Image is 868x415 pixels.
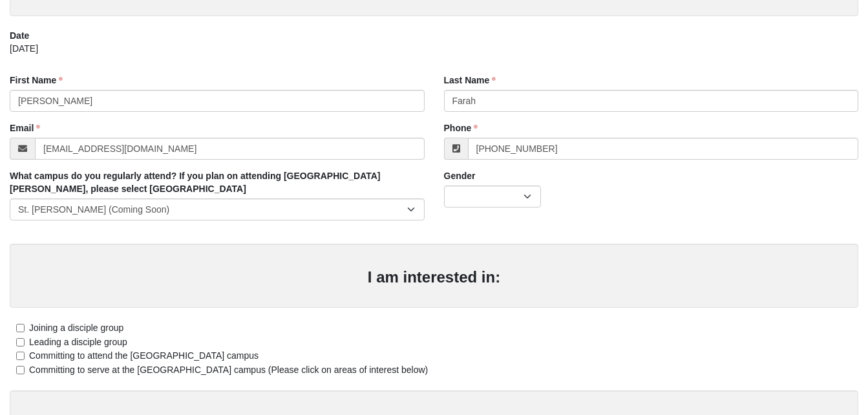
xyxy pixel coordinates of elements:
input: Committing to serve at the [GEOGRAPHIC_DATA] campus (Please click on areas of interest below) [16,366,25,374]
label: Date [10,29,29,42]
span: Leading a disciple group [29,337,127,347]
span: Joining a disciple group [29,323,123,333]
input: Committing to attend the [GEOGRAPHIC_DATA] campus [16,352,25,360]
input: Leading a disciple group [16,338,25,346]
label: Last Name [444,74,496,87]
label: Phone [444,122,478,134]
label: First Name [10,74,63,87]
h3: I am interested in: [23,268,845,287]
span: Committing to attend the [GEOGRAPHIC_DATA] campus [29,350,259,361]
div: [DATE] [10,42,858,64]
label: What campus do you regularly attend? If you plan on attending [GEOGRAPHIC_DATA][PERSON_NAME], ple... [10,169,425,195]
label: Gender [444,169,476,182]
span: Committing to serve at the [GEOGRAPHIC_DATA] campus (Please click on areas of interest below) [29,365,428,375]
input: Joining a disciple group [16,324,25,332]
label: Email [10,122,40,134]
